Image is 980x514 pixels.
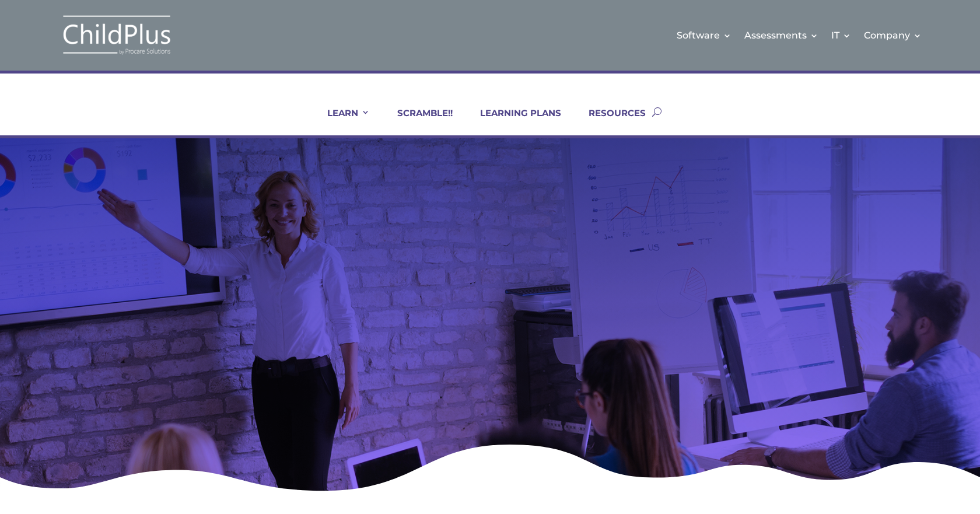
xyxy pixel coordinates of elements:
[383,107,453,135] a: SCRAMBLE!!
[574,107,646,135] a: RESOURCES
[466,107,561,135] a: LEARNING PLANS
[744,12,818,59] a: Assessments
[677,12,731,59] a: Software
[313,107,370,135] a: LEARN
[864,12,922,59] a: Company
[831,12,851,59] a: IT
